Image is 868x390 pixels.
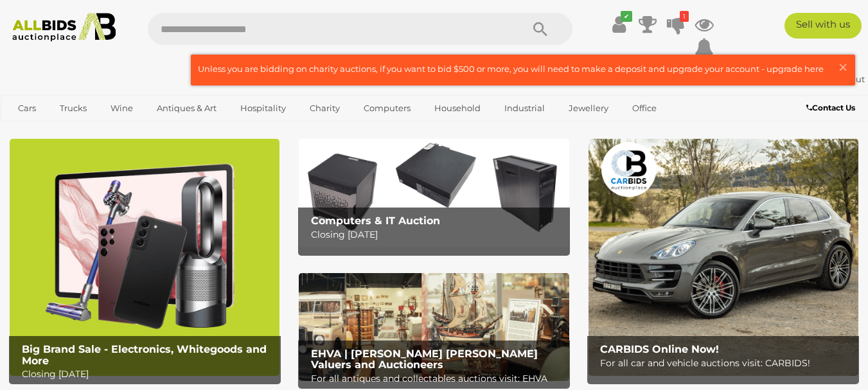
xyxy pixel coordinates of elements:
[496,98,553,119] a: Industrial
[784,13,862,39] a: Sell with us
[301,98,348,119] a: Charity
[10,98,44,119] a: Cars
[22,366,274,382] p: Closing [DATE]
[299,139,569,247] a: Computers & IT Auction Computers & IT Auction Closing [DATE]
[837,55,849,80] span: ×
[806,101,858,115] a: Contact Us
[311,348,538,371] b: EHVA | [PERSON_NAME] [PERSON_NAME] Valuers and Auctioneers
[311,215,440,227] b: Computers & IT Auction
[426,98,489,119] a: Household
[600,343,719,355] b: CARBIDS Online Now!
[10,119,53,140] a: Sports
[232,98,294,119] a: Hospitality
[102,98,141,119] a: Wine
[600,355,853,371] p: For all car and vehicle auctions visit: CARBIDS!
[311,227,563,243] p: Closing [DATE]
[22,343,267,367] b: Big Brand Sale - Electronics, Whitegoods and More
[355,98,419,119] a: Computers
[624,98,665,119] a: Office
[589,139,858,375] img: CARBIDS Online Now!
[610,13,629,36] a: ✔
[10,139,279,375] img: Big Brand Sale - Electronics, Whitegoods and More
[299,273,569,381] img: EHVA | Evans Hastings Valuers and Auctioneers
[148,98,225,119] a: Antiques & Art
[666,13,686,36] a: 1
[589,139,858,375] a: CARBIDS Online Now! CARBIDS Online Now! For all car and vehicle auctions visit: CARBIDS!
[60,119,168,140] a: [GEOGRAPHIC_DATA]
[311,371,563,387] p: For all antiques and collectables auctions visit: EHVA
[299,139,569,247] img: Computers & IT Auction
[299,273,569,381] a: EHVA | Evans Hastings Valuers and Auctioneers EHVA | [PERSON_NAME] [PERSON_NAME] Valuers and Auct...
[6,13,122,42] img: Allbids.com.au
[806,103,855,112] b: Contact Us
[680,11,689,22] i: 1
[621,11,632,22] i: ✔
[560,98,617,119] a: Jewellery
[10,139,279,375] a: Big Brand Sale - Electronics, Whitegoods and More Big Brand Sale - Electronics, Whitegoods and Mo...
[508,13,572,45] button: Search
[51,98,95,119] a: Trucks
